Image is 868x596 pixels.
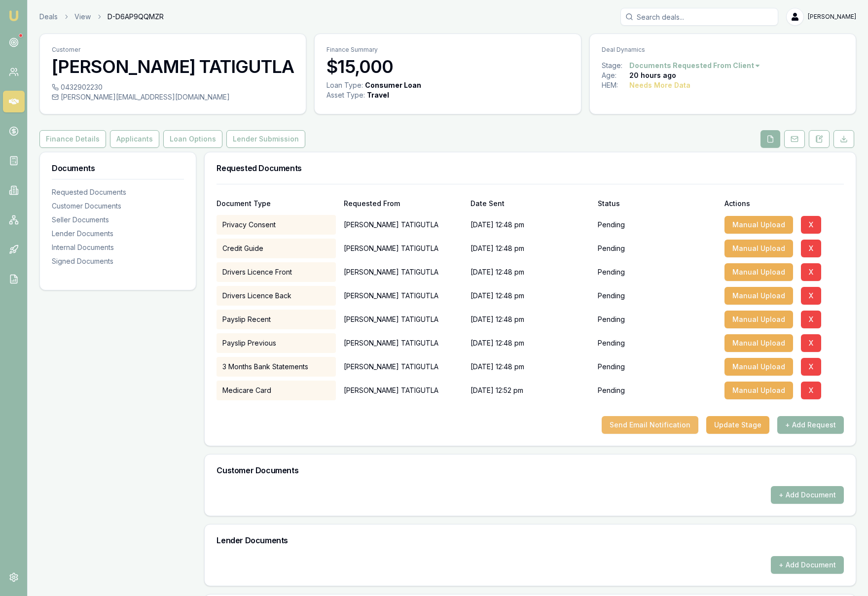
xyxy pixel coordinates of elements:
[598,244,625,253] p: Pending
[629,70,676,80] div: 20 hours ago
[470,262,590,282] div: [DATE] 12:48 pm
[771,556,844,574] button: + Add Document
[52,201,184,211] div: Customer Documents
[801,240,821,257] button: X
[217,466,844,474] h3: Customer Documents
[470,381,590,400] div: [DATE] 12:52 pm
[344,215,463,235] p: [PERSON_NAME] TATIGUTLA
[8,10,20,22] img: emu-icon-u.png
[629,80,690,90] div: Needs More Data
[602,416,698,434] button: Send Email Notification
[602,80,629,90] div: HEM:
[39,130,106,148] button: Finance Details
[74,12,91,22] a: View
[598,338,625,348] p: Pending
[52,82,294,92] div: 0432902230
[801,358,821,376] button: X
[344,200,463,207] div: Requested From
[724,200,844,207] div: Actions
[602,70,629,80] div: Age:
[326,80,363,90] div: Loan Type:
[217,262,336,282] div: Drivers Licence Front
[620,8,778,26] input: Search deals
[161,130,224,148] a: Loan Options
[217,381,336,400] div: Medicare Card
[470,215,590,235] div: [DATE] 12:48 pm
[344,381,463,400] p: [PERSON_NAME] TATIGUTLA
[598,362,625,372] p: Pending
[217,164,844,172] h3: Requested Documents
[344,310,463,329] p: [PERSON_NAME] TATIGUTLA
[226,130,305,148] button: Lender Submission
[52,187,184,197] div: Requested Documents
[470,200,590,207] div: Date Sent
[326,90,365,100] div: Asset Type :
[801,311,821,328] button: X
[598,200,717,207] div: Status
[470,357,590,377] div: [DATE] 12:48 pm
[808,13,856,21] span: [PERSON_NAME]
[344,239,463,258] p: [PERSON_NAME] TATIGUTLA
[52,256,184,266] div: Signed Documents
[801,287,821,305] button: X
[724,382,793,399] button: Manual Upload
[470,310,590,329] div: [DATE] 12:48 pm
[217,200,336,207] div: Document Type
[724,216,793,234] button: Manual Upload
[217,357,336,377] div: 3 Months Bank Statements
[39,12,164,22] nav: breadcrumb
[217,215,336,235] div: Privacy Consent
[344,357,463,377] p: [PERSON_NAME] TATIGUTLA
[224,130,307,148] a: Lender Submission
[777,416,844,434] button: + Add Request
[470,239,590,258] div: [DATE] 12:48 pm
[801,216,821,234] button: X
[326,57,569,76] h3: $15,000
[52,92,294,102] div: [PERSON_NAME][EMAIL_ADDRESS][DOMAIN_NAME]
[217,286,336,306] div: Drivers Licence Back
[470,333,590,353] div: [DATE] 12:48 pm
[52,46,294,54] p: Customer
[217,536,844,544] h3: Lender Documents
[598,220,625,230] p: Pending
[217,310,336,329] div: Payslip Recent
[365,80,421,90] div: Consumer Loan
[326,46,569,54] p: Finance Summary
[629,61,761,70] button: Documents Requested From Client
[724,287,793,305] button: Manual Upload
[724,263,793,281] button: Manual Upload
[801,263,821,281] button: X
[108,130,161,148] a: Applicants
[52,229,184,239] div: Lender Documents
[470,286,590,306] div: [DATE] 12:48 pm
[724,334,793,352] button: Manual Upload
[706,416,769,434] button: Update Stage
[108,12,164,22] span: D-D6AP9QQMZR
[724,358,793,376] button: Manual Upload
[724,311,793,328] button: Manual Upload
[598,291,625,301] p: Pending
[344,262,463,282] p: [PERSON_NAME] TATIGUTLA
[110,130,159,148] button: Applicants
[39,130,108,148] a: Finance Details
[52,164,184,172] h3: Documents
[367,90,389,100] div: Travel
[163,130,222,148] button: Loan Options
[52,243,184,252] div: Internal Documents
[344,286,463,306] p: [PERSON_NAME] TATIGUTLA
[344,333,463,353] p: [PERSON_NAME] TATIGUTLA
[39,12,58,22] a: Deals
[52,57,294,76] h3: [PERSON_NAME] TATIGUTLA
[801,334,821,352] button: X
[801,382,821,399] button: X
[602,61,629,70] div: Stage:
[217,239,336,258] div: Credit Guide
[724,240,793,257] button: Manual Upload
[217,333,336,353] div: Payslip Previous
[771,486,844,504] button: + Add Document
[598,267,625,277] p: Pending
[598,315,625,324] p: Pending
[602,46,844,54] p: Deal Dynamics
[598,386,625,395] p: Pending
[52,215,184,225] div: Seller Documents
